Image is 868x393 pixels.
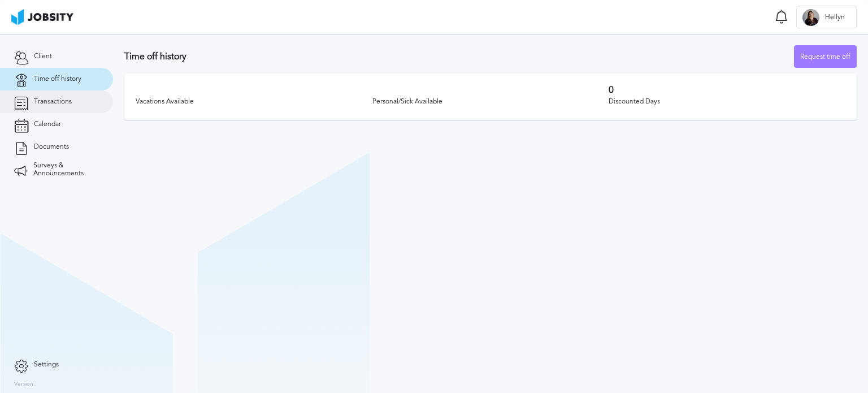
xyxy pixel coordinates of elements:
[796,6,857,28] button: HHellyn
[795,46,856,68] div: Request time off
[34,143,69,151] span: Documents
[33,162,99,178] span: Surveys & Announcements
[14,381,35,388] label: Version:
[124,51,794,62] h3: Time off history
[34,361,59,369] span: Settings
[34,120,61,128] span: Calendar
[609,85,845,95] h3: 0
[34,98,72,106] span: Transactions
[34,75,81,83] span: Time off history
[609,98,845,106] div: Discounted Days
[372,98,609,106] div: Personal/Sick Available
[136,98,372,106] div: Vacations Available
[794,45,857,68] button: Request time off
[819,14,850,21] span: Hellyn
[802,9,819,26] div: H
[11,9,73,25] img: ab4bad089aa723f57921c736e9817d99.png
[34,53,52,61] span: Client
